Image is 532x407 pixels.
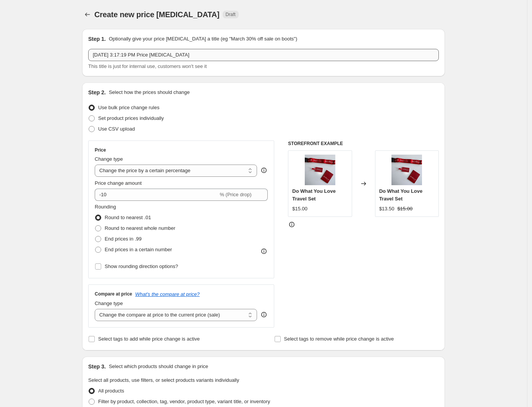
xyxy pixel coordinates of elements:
[379,188,423,202] span: Do What You Love Travel Set
[292,205,307,213] div: $15.00
[95,147,106,153] h3: Price
[88,89,106,96] h2: Step 2.
[98,105,159,110] span: Use bulk price change rules
[95,180,142,186] span: Price change amount
[94,10,220,19] span: Create new price [MEDICAL_DATA]
[98,126,135,132] span: Use CSV upload
[95,291,132,297] h3: Compare at price
[105,225,175,231] span: Round to nearest whole number
[95,204,116,210] span: Rounding
[95,300,123,306] span: Change type
[220,192,251,197] span: % (Price drop)
[288,141,439,147] h6: STOREFRONT EXAMPLE
[105,215,151,220] span: Round to nearest .01
[135,291,200,297] button: What's the compare at price?
[292,188,336,202] span: Do What You Love Travel Set
[284,336,394,342] span: Select tags to remove while price change is active
[88,35,106,43] h2: Step 1.
[98,388,124,394] span: All products
[397,205,412,213] strike: $15.00
[98,115,164,121] span: Set product prices individually
[305,155,335,185] img: 910550_80x.jpg
[105,236,142,242] span: End prices in .99
[109,35,297,43] p: Optionally give your price [MEDICAL_DATA] a title (eg "March 30% off sale on boots")
[109,89,190,96] p: Select how the prices should change
[98,336,200,342] span: Select tags to add while price change is active
[105,263,178,269] span: Show rounding direction options?
[379,205,395,213] div: $13.50
[105,247,172,252] span: End prices in a certain number
[88,363,106,370] h2: Step 3.
[82,9,93,20] button: Price change jobs
[391,155,422,185] img: 910550_80x.jpg
[98,399,270,404] span: Filter by product, collection, tag, vendor, product type, variant title, or inventory
[260,166,268,174] div: help
[109,363,208,370] p: Select which products should change in price
[226,11,236,18] span: Draft
[95,156,123,162] span: Change type
[260,311,268,318] div: help
[88,49,439,61] input: 30% off holiday sale
[88,63,207,69] span: This title is just for internal use, customers won't see it
[95,189,218,201] input: -15
[88,377,239,383] span: Select all products, use filters, or select products variants individually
